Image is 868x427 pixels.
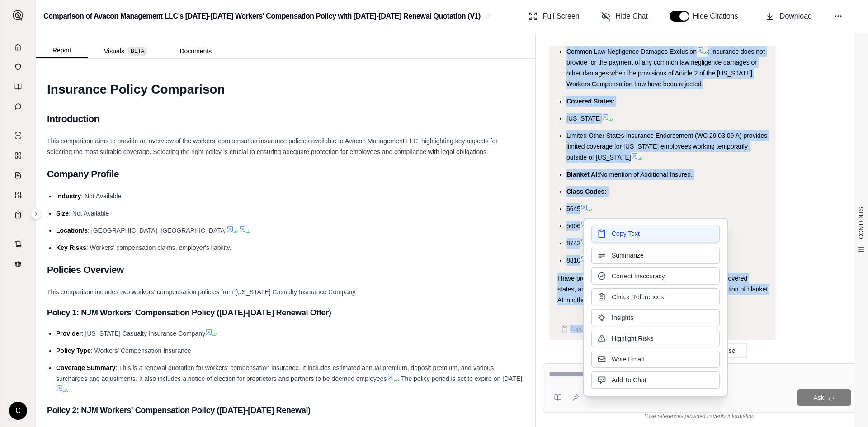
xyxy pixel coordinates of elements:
[672,347,735,354] span: Regenerate Response
[612,229,640,238] span: Copy Text
[6,146,30,164] a: Policy Comparisons
[81,192,121,200] span: : Not Available
[858,207,865,239] span: CONTENTS
[566,115,602,122] span: [US_STATE]
[543,11,580,22] span: Full Screen
[612,292,664,301] span: Check References
[56,364,494,382] span: : This is a renewal quotation for workers' compensation insurance. It includes estimated annual p...
[56,330,82,337] span: Provider
[47,137,498,155] span: This comparison aims to provide an overview of the workers' compensation insurance policies avail...
[566,205,580,212] span: 5645
[56,227,88,234] span: Location/s
[56,364,116,371] span: Coverage Summary
[762,7,816,25] button: Download
[56,347,91,354] span: Policy Type
[67,386,69,393] span: .
[612,334,654,343] span: Highlight Risks
[128,47,147,56] span: BETA
[47,164,524,183] h2: Company Profile
[88,44,163,58] button: Visuals
[36,43,88,58] button: Report
[566,222,580,230] span: 5606
[612,251,644,260] span: Summarize
[56,210,69,217] span: Size
[47,402,524,418] h3: Policy 2: NJM Workers' Compensation Policy ([DATE]-[DATE] Renewal)
[163,44,228,58] button: Documents
[6,255,30,273] a: Legal Search Engine
[9,402,27,420] div: C
[398,375,523,382] span: . The policy period is set to expire on [DATE]
[612,355,644,364] span: Write Email
[6,235,30,253] a: Contract Analysis
[82,330,205,337] span: : [US_STATE] Casualty Insurance Company
[566,171,599,178] span: Blanket AI:
[566,132,767,161] span: Limited Other States Insurance Endorsement (WC 29 03 09 A) provides limited coverage for [US_STAT...
[47,260,524,279] h2: Policies Overview
[566,188,607,195] span: Class Codes:
[6,98,30,116] a: Chat
[591,247,720,264] button: Summarize
[9,6,27,24] button: Expand sidebar
[69,210,109,217] span: : Not Available
[47,288,357,296] span: This comparison includes two workers' compensation policies from [US_STATE] Casualty Insurance Co...
[599,171,693,178] span: No mention of Additional Insured.
[566,48,697,55] span: Common Law Negligence Damages Exclusion
[566,239,580,247] span: 8742
[91,347,191,354] span: : Workers' Compensation Insurance
[6,38,30,56] a: Home
[693,11,744,22] span: Hide Citations
[612,313,633,322] span: Insights
[6,206,30,224] a: Coverage Table
[598,7,651,25] button: Hide Chat
[591,351,720,368] button: Write Email
[47,77,524,102] h1: Insurance Policy Comparison
[43,8,481,24] h2: Comparison of Avacon Management LLC's [DATE]-[DATE] Workers' Compensation Policy with [DATE]-[DAT...
[591,309,720,326] button: Insights
[6,186,30,204] a: Custom Report
[591,371,720,389] button: Add To Chat
[591,330,720,347] button: Highlight Risks
[543,413,857,420] div: *Use references provided to verify information.
[86,244,231,251] span: : Workers' compensation claims, employer's liability.
[56,244,86,251] span: Key Risks
[88,227,226,234] span: : [GEOGRAPHIC_DATA], [GEOGRAPHIC_DATA]
[6,78,30,96] a: Prompt Library
[13,10,24,21] img: Expand sidebar
[591,288,720,305] button: Check References
[616,11,648,22] span: Hide Chat
[813,394,824,401] span: Ask
[6,58,30,76] a: Documents Vault
[612,375,646,385] span: Add To Chat
[612,272,665,281] span: Correct Inaccuracy
[47,109,524,128] h2: Introduction
[570,325,583,333] span: Copy
[591,267,720,285] button: Correct Inaccuracy
[591,225,720,242] button: Copy Text
[780,11,812,22] span: Download
[6,127,30,145] a: Single Policy
[56,192,81,200] span: Industry
[6,166,30,184] a: Claim Coverage
[31,208,42,219] button: Expand sidebar
[797,389,851,406] button: Ask
[566,98,615,105] span: Covered States:
[557,320,586,338] button: Copy
[525,7,583,25] button: Full Screen
[47,305,524,321] h3: Policy 1: NJM Workers' Compensation Policy ([DATE]-[DATE] Renewal Offer)
[566,257,580,264] span: 8810
[557,275,768,304] span: I have provided the policy premium, coverages, exclusions, covered states, and class codes for bo...
[566,48,765,88] span: : Insurance does not provide for the payment of any common law negligence damages or other damage...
